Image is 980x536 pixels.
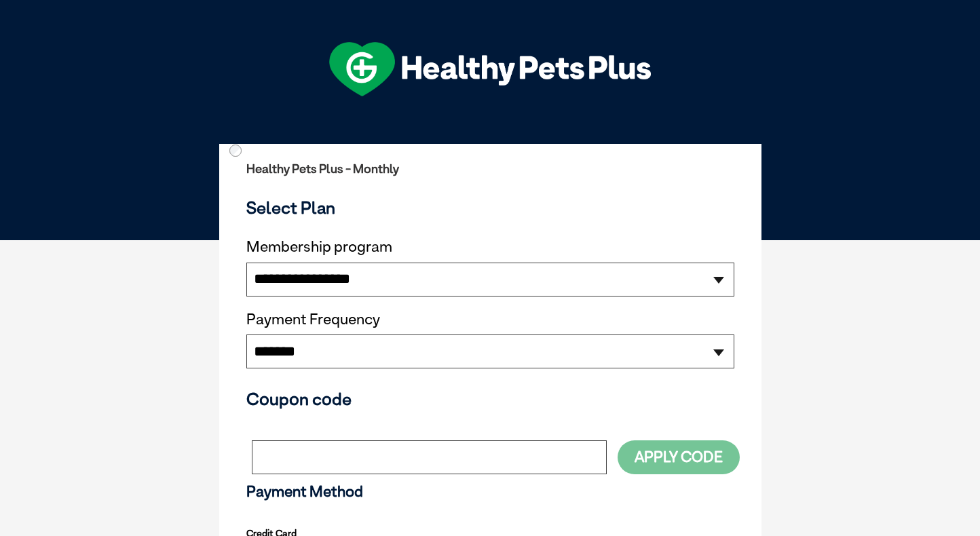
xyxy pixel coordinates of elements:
[246,483,734,501] h3: Payment Method
[246,238,734,256] label: Membership program
[246,389,734,409] h3: Coupon code
[229,145,242,157] input: Direct Debit
[329,42,651,96] img: hpp-logo-landscape-green-white.png
[246,162,734,176] h2: Healthy Pets Plus - Monthly
[618,440,740,474] button: Apply Code
[246,197,734,218] h3: Select Plan
[246,311,380,328] label: Payment Frequency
